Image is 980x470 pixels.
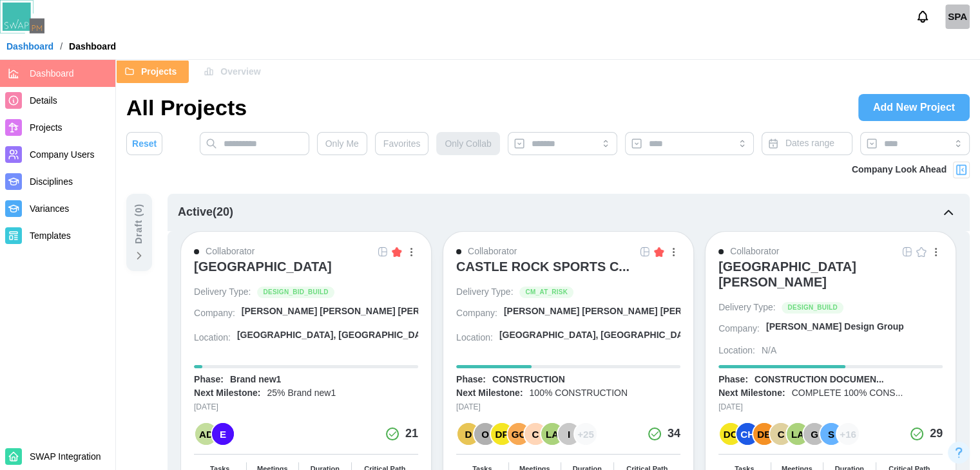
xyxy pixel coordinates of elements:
[468,245,517,259] div: Collaborator
[456,259,629,274] div: CASTLE ROCK SPORTS C...
[405,425,418,443] div: 21
[116,60,189,83] button: Projects
[194,401,418,413] div: [DATE]
[141,61,177,82] span: Projects
[785,138,834,148] span: Dates range
[456,259,680,286] a: CASTLE ROCK SPORTS C...
[787,423,809,445] div: LA
[858,94,970,121] a: Add New Project
[126,132,162,155] button: Reset
[60,42,62,51] div: /
[525,287,568,297] span: CM_AT_RISK
[803,423,825,445] div: G
[30,176,73,187] span: Disciplines
[474,423,496,445] div: O
[30,451,101,462] span: SWAP Integration
[753,423,775,445] div: DB
[955,164,968,176] img: Project Look Ahead Button
[392,247,402,257] img: Filled Star
[378,247,388,257] img: Grid Icon
[524,423,546,445] div: C
[529,387,627,400] div: 100% CONSTRUCTION
[242,305,490,318] div: [PERSON_NAME] [PERSON_NAME] [PERSON_NAME] A...
[267,387,336,400] div: 25% Brand new1
[237,329,435,342] div: [GEOGRAPHIC_DATA], [GEOGRAPHIC_DATA]
[730,245,779,259] div: Collaborator
[194,307,235,320] div: Company:
[736,423,758,445] div: CH
[263,287,328,297] span: DESIGN_BID_BUILD
[30,122,62,133] span: Projects
[178,203,233,221] div: Active ( 20 )
[499,329,697,342] div: [GEOGRAPHIC_DATA], [GEOGRAPHIC_DATA]
[852,163,946,177] div: Company Look Ahead
[390,245,404,259] button: Filled Star
[945,5,970,29] a: SShetty platform admin
[762,344,776,357] div: N/A
[376,245,390,259] a: Grid Icon
[638,245,652,259] a: Open Project Grid
[652,245,666,259] button: Filled Star
[126,93,247,122] h1: All Projects
[902,247,912,257] img: Grid Icon
[668,425,680,443] div: 34
[132,203,146,244] div: Draft ( 0 )
[457,423,479,445] div: D
[638,245,652,259] a: Grid Icon
[754,373,884,386] div: CONSTRUCTION DOCUMEN...
[195,60,273,83] button: Overview
[900,245,914,259] a: Grid Icon
[504,305,680,323] a: [PERSON_NAME] [PERSON_NAME] [PERSON_NAME] A...
[916,247,927,257] img: Empty Star
[718,259,943,290] div: [GEOGRAPHIC_DATA][PERSON_NAME]
[640,247,650,257] img: Grid Icon
[766,321,943,338] a: [PERSON_NAME] Design Group
[718,344,755,357] div: Location:
[456,307,497,320] div: Company:
[508,423,530,445] div: GC
[30,68,74,79] span: Dashboard
[30,203,69,214] span: Variances
[575,423,597,445] div: + 25
[541,423,563,445] div: LA
[718,301,775,314] div: Delivery Type:
[873,95,955,120] span: Add New Project
[456,332,493,344] div: Location:
[456,401,680,413] div: [DATE]
[242,305,418,323] a: [PERSON_NAME] [PERSON_NAME] [PERSON_NAME] A...
[376,245,390,259] a: Open Project Grid
[770,423,792,445] div: C
[654,247,664,257] img: Filled Star
[718,259,943,301] a: [GEOGRAPHIC_DATA][PERSON_NAME]
[930,425,943,443] div: 29
[787,303,837,313] span: DESIGN_BUILD
[194,259,418,286] a: [GEOGRAPHIC_DATA]
[325,133,359,155] span: Only Me
[456,387,523,400] div: Next Milestone:
[194,373,224,386] div: Phase:
[491,423,513,445] div: DP
[375,132,429,155] button: Favorites
[194,286,251,299] div: Delivery Type:
[206,245,255,259] div: Collaborator
[912,6,934,28] button: Notifications
[718,373,748,386] div: Phase:
[6,42,53,51] a: Dashboard
[762,132,852,155] button: Dates range
[194,259,332,274] div: [GEOGRAPHIC_DATA]
[820,423,842,445] div: S
[30,149,94,160] span: Company Users
[194,332,231,344] div: Location:
[194,387,260,400] div: Next Milestone:
[195,423,217,445] div: AD
[317,132,367,155] button: Only Me
[456,373,486,386] div: Phase:
[69,42,116,51] div: Dashboard
[30,95,57,106] span: Details
[132,133,157,155] span: Reset
[492,373,565,386] div: CONSTRUCTION
[504,305,752,318] div: [PERSON_NAME] [PERSON_NAME] [PERSON_NAME] A...
[383,133,421,155] span: Favorites
[212,423,234,445] div: E
[718,323,760,335] div: Company:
